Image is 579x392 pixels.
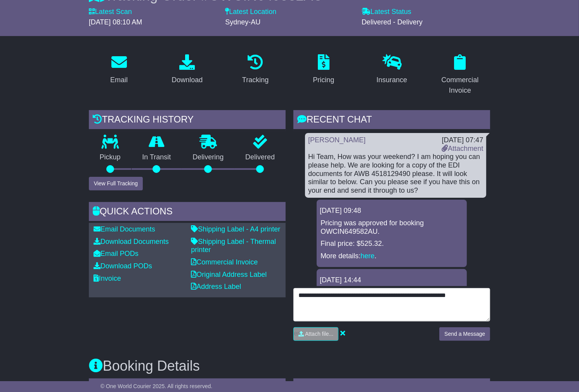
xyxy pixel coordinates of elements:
div: Email [110,75,128,85]
a: Shipping Label - A4 printer [191,225,280,233]
a: Email PODs [94,250,139,257]
div: [DATE] 14:44 [320,276,464,285]
a: here [361,252,374,260]
div: Hi Team, How was your weekend? I am hoping you can please help. We are looking for a copy of the ... [308,153,483,195]
a: Commercial Invoice [430,52,491,98]
a: Insurance [371,52,412,88]
a: Address Label [191,283,241,290]
a: Download PODs [94,262,152,270]
label: Latest Scan [89,8,132,16]
a: Attachment [442,145,483,152]
a: Shipping Label - Thermal printer [191,238,276,254]
a: Pricing [308,52,339,88]
h3: Booking Details [89,358,491,374]
div: [DATE] 09:48 [320,207,464,215]
label: Latest Location [225,8,276,16]
a: Original Address Label [191,271,267,278]
p: More details: . [321,252,463,261]
div: Quick Actions [89,202,286,223]
span: Sydney-AU [225,18,260,26]
p: Delivering [182,153,234,162]
span: Delivered - Delivery [362,18,423,26]
p: In Transit [132,153,182,162]
div: Tracking history [89,110,286,131]
button: View Full Tracking [89,177,143,190]
div: Pricing [313,75,334,85]
p: Pickup [89,153,132,162]
a: Email [105,52,133,88]
a: Download Documents [94,238,169,245]
a: Invoice [94,275,121,282]
label: Latest Status [362,8,411,16]
p: Final price: $525.32. [321,240,463,248]
div: Download [172,75,203,85]
span: © One World Courier 2025. All rights reserved. [101,383,213,389]
a: Commercial Invoice [191,258,258,266]
a: Download [166,52,208,88]
a: [PERSON_NAME] [308,136,366,144]
a: Tracking [237,52,274,88]
div: Commercial Invoice [435,75,485,96]
a: Email Documents [94,225,155,233]
div: Insurance [376,75,407,85]
button: Send a Message [439,327,490,341]
p: Delivered [234,153,286,162]
div: RECENT CHAT [293,110,490,131]
div: [DATE] 07:47 [442,136,483,145]
p: Pricing was approved for booking OWCIN649582AU. [321,219,463,236]
span: [DATE] 08:10 AM [89,18,142,26]
div: Tracking [242,75,269,85]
